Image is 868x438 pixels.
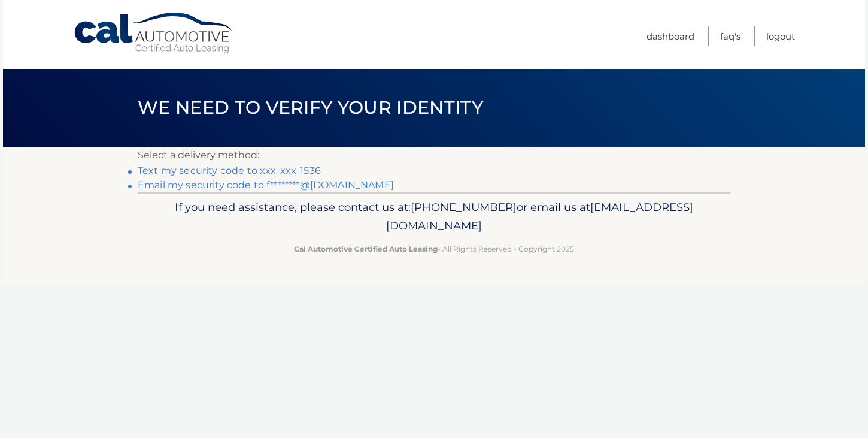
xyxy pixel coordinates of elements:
p: Select a delivery method: [138,147,730,164]
a: Dashboard [647,26,694,46]
p: - All Rights Reserved - Copyright 2025 [145,243,723,255]
span: We need to verify your identity [138,96,483,119]
a: Cal Automotive [73,12,235,55]
a: Email my security code to f********@[DOMAIN_NAME] [138,179,394,191]
a: FAQ's [720,26,740,46]
a: Logout [766,26,795,46]
a: Text my security code to xxx-xxx-1536 [138,165,321,176]
strong: Cal Automotive Certified Auto Leasing [294,244,438,253]
p: If you need assistance, please contact us at: or email us at [145,198,723,236]
span: [PHONE_NUMBER] [411,200,517,214]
